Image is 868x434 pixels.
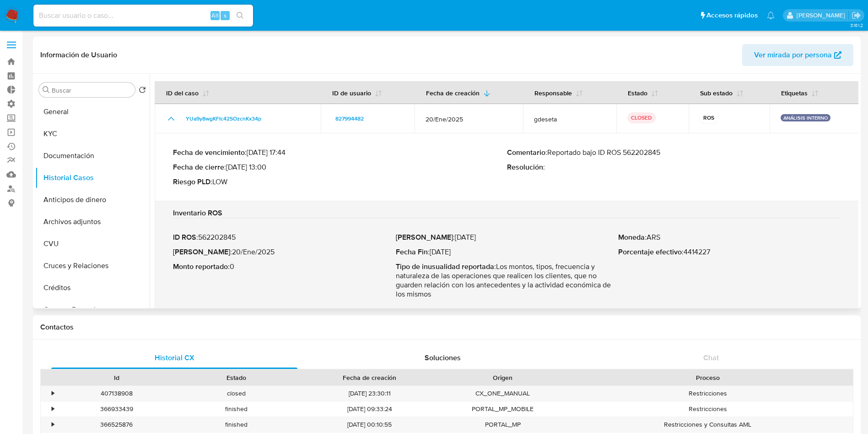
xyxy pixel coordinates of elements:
[177,386,297,401] div: closed
[40,323,853,332] h1: Contactos
[303,373,437,382] div: Fecha de creación
[57,386,177,401] div: 407138908
[443,386,563,401] div: CX_ONE_MANUAL
[297,386,443,401] div: [DATE] 23:30:11
[443,417,563,432] div: PORTAL_MP
[177,417,297,432] div: finished
[35,167,150,189] button: Historial Casos
[706,11,758,20] span: Accesos rápidos
[35,277,150,299] button: Créditos
[33,10,253,22] input: Buscar usuario o caso...
[35,123,150,145] button: KYC
[57,401,177,417] div: 366933439
[35,189,150,211] button: Anticipos de dinero
[231,9,249,22] button: search-icon
[767,11,775,19] a: Notificaciones
[35,299,150,321] button: Cuentas Bancarias
[43,86,50,93] button: Buscar
[797,11,848,20] p: gustavo.deseta@mercadolibre.com
[35,211,150,233] button: Archivos adjuntos
[155,352,194,363] span: Historial CX
[852,11,861,20] a: Salir
[297,417,443,432] div: [DATE] 00:10:55
[703,352,719,363] span: Chat
[35,255,150,277] button: Cruces y Relaciones
[211,11,219,20] span: Alt
[63,373,170,382] div: Id
[563,417,853,432] div: Restricciones y Consultas AML
[52,86,131,94] input: Buscar
[224,11,226,20] span: s
[297,401,443,417] div: [DATE] 09:33:24
[563,386,853,401] div: Restricciones
[35,145,150,167] button: Documentación
[52,420,54,429] div: •
[425,352,461,363] span: Soluciones
[754,44,832,66] span: Ver mirada por persona
[742,44,853,66] button: Ver mirada por persona
[35,101,150,123] button: General
[569,373,846,382] div: Proceso
[183,373,290,382] div: Estado
[177,401,297,417] div: finished
[40,50,117,60] h1: Información de Usuario
[443,401,563,417] div: PORTAL_MP_MOBILE
[563,401,853,417] div: Restricciones
[35,233,150,255] button: CVU
[139,86,146,96] button: Volver al orden por defecto
[52,389,54,398] div: •
[57,417,177,432] div: 366525876
[449,373,556,382] div: Origen
[52,405,54,413] div: •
